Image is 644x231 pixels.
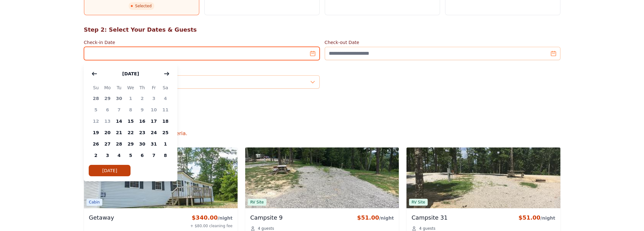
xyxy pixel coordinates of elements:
span: 4 [160,93,171,104]
span: 19 [90,127,102,138]
span: 29 [125,138,137,150]
span: 24 [148,127,160,138]
div: $340.00 [190,213,233,222]
span: 3 [102,150,113,161]
span: We [125,84,137,91]
button: [DATE] [89,165,131,176]
p: Found 47 options matching your criteria. [84,130,560,137]
span: Tu [113,84,125,91]
h3: Campsite 9 [250,213,283,222]
span: Th [137,84,148,91]
span: 28 [113,138,125,150]
span: 31 [148,138,160,150]
span: RV Site [409,199,428,206]
span: 27 [102,138,113,150]
span: Su [90,84,102,91]
span: 20 [102,127,113,138]
span: 4 [113,150,125,161]
div: + $80.00 cleaning fee [190,223,233,228]
span: 16 [137,115,148,127]
span: 23 [137,127,148,138]
span: /night [540,215,555,221]
img: Campsite 31 [406,147,560,208]
span: 17 [148,115,160,127]
span: 4 guests [258,226,274,231]
span: 7 [148,150,160,161]
span: 29 [102,93,113,104]
button: [DATE] [116,67,145,80]
span: 5 [125,150,137,161]
h2: Available Options [84,121,560,130]
span: 9 [137,104,148,115]
span: 11 [160,104,171,115]
span: Cabin [86,199,102,206]
h2: Step 2: Select Your Dates & Guests [84,25,560,34]
label: Number of Guests [84,68,320,74]
span: Selected [129,2,154,10]
span: 2 [137,93,148,104]
span: 25 [160,127,171,138]
span: 6 [102,104,113,115]
span: 10 [148,104,160,115]
span: Mo [102,84,113,91]
label: Check-in Date [84,39,320,46]
span: 3 [148,93,160,104]
img: Campsite 9 [245,147,399,208]
span: 30 [113,93,125,104]
div: $51.00 [357,213,394,222]
div: $51.00 [518,213,555,222]
span: 15 [125,115,137,127]
span: 5 [90,104,102,115]
span: 18 [160,115,171,127]
span: 8 [160,150,171,161]
span: 2 [90,150,102,161]
span: Fr [148,84,160,91]
h3: Campsite 31 [411,213,448,222]
span: Sa [160,84,171,91]
span: 12 [90,115,102,127]
span: RV Site [248,199,266,206]
span: 21 [113,127,125,138]
span: 7 [113,104,125,115]
span: 22 [125,127,137,138]
span: 1 [125,93,137,104]
label: Check-out Date [325,39,560,46]
span: 28 [90,93,102,104]
span: /night [218,215,233,221]
span: 8 [125,104,137,115]
span: /night [379,215,394,221]
span: 30 [137,138,148,150]
span: 4 guests [419,226,435,231]
span: 6 [137,150,148,161]
span: 14 [113,115,125,127]
h3: Getaway [89,213,114,222]
span: 13 [102,115,113,127]
span: 1 [160,138,171,150]
span: 26 [90,138,102,150]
